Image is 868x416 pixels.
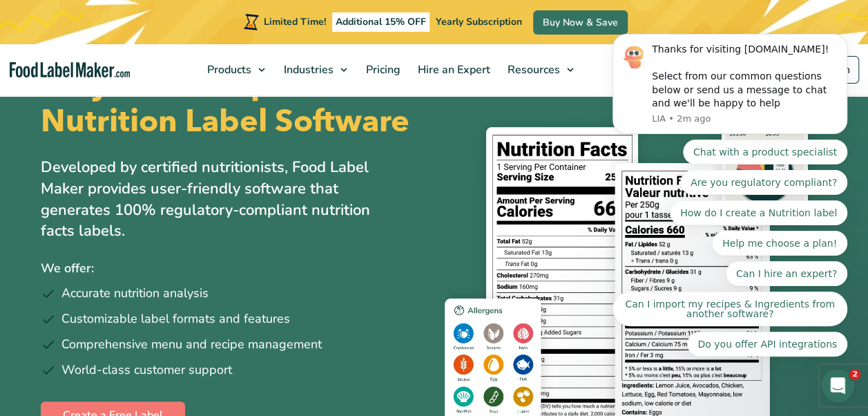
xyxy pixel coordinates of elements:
[499,44,581,95] a: Resources
[358,44,406,95] a: Pricing
[503,62,561,77] span: Resources
[436,15,522,28] span: Yearly Subscription
[821,369,854,402] iframe: Intercom live chat
[276,44,354,95] a: Industries
[61,284,209,303] span: Accurate nutrition analysis
[199,44,272,95] a: Products
[414,62,492,77] span: Hire an Expert
[41,157,400,242] p: Developed by certified nutritionists, Food Label Maker provides user-friendly software that gener...
[362,62,402,77] span: Pricing
[332,12,430,32] span: Additional 15% OFF
[264,15,326,28] span: Limited Time!
[203,62,253,77] span: Products
[409,44,496,95] a: Hire an Expert
[61,335,322,354] span: Comprehensive menu and recipe management
[41,66,424,140] h1: Easy and Compliant Nutrition Label Software
[61,310,290,328] span: Customizable label formats and features
[280,62,335,77] span: Industries
[41,258,424,278] p: We offer:
[61,361,232,379] span: World-class customer support
[849,369,860,380] span: 2
[533,10,628,35] a: Buy Now & Save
